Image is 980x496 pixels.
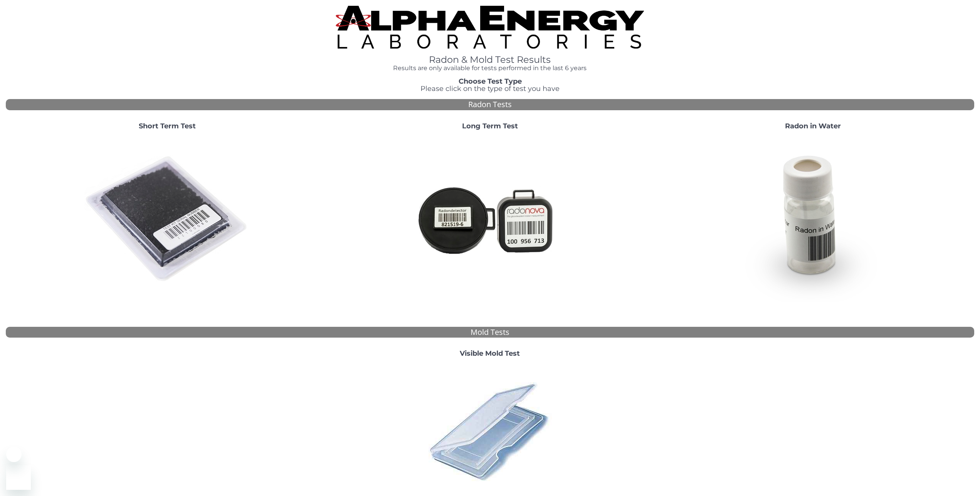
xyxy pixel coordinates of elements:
[785,122,841,130] strong: Radon in Water
[296,65,684,72] h4: Results are only available for tests performed in the last 6 years
[459,77,522,86] strong: Choose Test Type
[462,122,518,130] strong: Long Term Test
[139,122,196,130] strong: Short Term Test
[407,136,573,302] img: Radtrak2vsRadtrak3.jpg
[6,465,31,490] iframe: Bouton de lancement de la fenêtre de messagerie
[730,136,896,302] img: RadoninWater.jpg
[420,84,560,93] span: Please click on the type of test you have
[84,136,250,302] img: ShortTerm.jpg
[296,55,684,65] h1: Radon & Mold Test Results
[6,99,974,110] div: Radon Tests
[460,349,520,358] strong: Visible Mold Test
[6,327,974,338] div: Mold Tests
[336,6,644,49] img: TightCrop.jpg
[6,447,22,462] iframe: Fermer le message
